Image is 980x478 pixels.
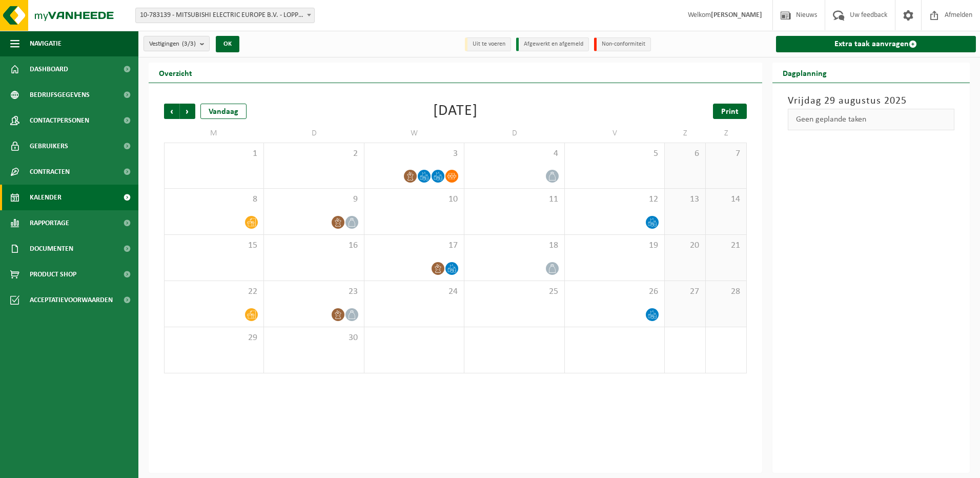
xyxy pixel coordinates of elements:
[30,133,68,159] span: Gebruikers
[711,148,741,160] span: 7
[570,286,659,297] span: 26
[30,210,69,236] span: Rapportage
[370,194,459,205] span: 10
[30,108,89,133] span: Contactpersonen
[670,148,700,160] span: 6
[182,41,196,47] count: (3/3)
[713,104,747,119] a: Print
[170,240,258,251] span: 15
[469,240,559,251] span: 18
[30,262,76,287] span: Product Shop
[30,82,90,108] span: Bedrijfsgegevens
[269,148,358,160] span: 2
[370,286,459,297] span: 24
[711,286,741,297] span: 28
[135,8,315,23] span: 10-783139 - MITSUBISHI ELECTRIC EUROPE B.V. - LOPPEM
[772,63,837,83] h2: Dagplanning
[164,124,264,143] td: M
[30,287,113,313] span: Acceptatievoorwaarden
[706,124,747,143] td: Z
[264,124,364,143] td: D
[516,37,589,51] li: Afgewerkt en afgemeld
[776,36,976,52] a: Extra taak aanvragen
[570,240,659,251] span: 19
[433,104,478,119] div: [DATE]
[370,148,459,160] span: 3
[269,240,358,251] span: 16
[269,194,358,205] span: 9
[170,332,258,344] span: 29
[721,108,739,116] span: Print
[370,240,459,251] span: 17
[180,104,195,119] span: Volgende
[144,36,210,51] button: Vestigingen(3/3)
[711,240,741,251] span: 21
[788,93,955,109] h3: Vrijdag 29 augustus 2025
[170,194,258,205] span: 8
[570,148,659,160] span: 5
[469,194,559,205] span: 11
[570,194,659,205] span: 12
[170,286,258,297] span: 22
[469,148,559,160] span: 4
[711,194,741,205] span: 14
[269,332,358,344] span: 30
[465,37,511,51] li: Uit te voeren
[136,8,314,23] span: 10-783139 - MITSUBISHI ELECTRIC EUROPE B.V. - LOPPEM
[670,240,700,251] span: 20
[30,236,73,262] span: Documenten
[670,286,700,297] span: 27
[149,63,202,83] h2: Overzicht
[200,104,247,119] div: Vandaag
[164,104,179,119] span: Vorige
[364,124,464,143] td: W
[216,36,239,52] button: OK
[788,109,955,130] div: Geen geplande taken
[269,286,358,297] span: 23
[594,37,651,51] li: Non-conformiteit
[665,124,706,143] td: Z
[30,31,62,56] span: Navigatie
[30,56,68,82] span: Dashboard
[149,36,196,52] span: Vestigingen
[565,124,665,143] td: V
[711,11,762,19] strong: [PERSON_NAME]
[170,148,258,160] span: 1
[30,159,70,185] span: Contracten
[670,194,700,205] span: 13
[30,185,62,210] span: Kalender
[464,124,564,143] td: D
[469,286,559,297] span: 25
